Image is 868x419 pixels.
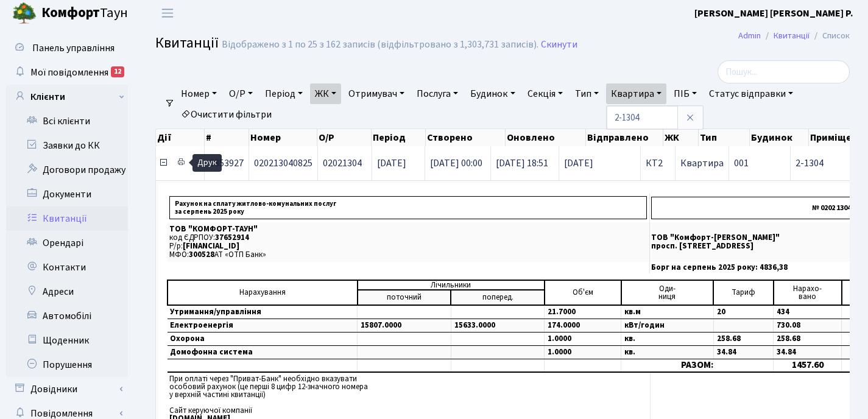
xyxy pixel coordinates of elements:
[176,104,277,125] a: Очистити фільтри
[358,319,451,333] td: 15807.0000
[323,157,362,170] span: 02021304
[111,66,124,77] div: 12
[192,154,222,172] div: Друк
[344,83,409,104] a: Отримувач
[260,83,308,104] a: Період
[738,29,761,42] a: Admin
[796,158,864,168] span: 2-1304
[205,129,249,146] th: #
[6,231,128,255] a: Орендарі
[176,83,222,104] a: Номер
[713,346,773,359] td: 34.84
[358,280,545,290] td: Лічильники
[6,328,128,353] a: Щоденник
[12,1,37,26] img: logo.png
[774,319,842,333] td: 730.08
[224,83,258,104] a: О/Р
[168,333,358,346] td: Охорона
[699,129,750,146] th: Тип
[430,157,482,170] span: [DATE] 00:00
[713,305,773,319] td: 20
[774,305,842,319] td: 434
[606,83,666,104] a: Квартира
[704,83,798,104] a: Статус відправки
[169,225,647,233] p: ТОВ "КОМФОРТ-ТАУН"
[310,83,341,104] a: ЖК
[169,234,647,242] p: код ЄДРПОУ:
[774,346,842,359] td: 34.84
[6,206,128,231] a: Квитанції
[32,41,115,55] span: Панель управління
[6,85,128,109] a: Клієнти
[720,23,868,49] nav: breadcrumb
[30,66,108,79] span: Мої повідомлення
[451,319,544,333] td: 15633.0000
[545,319,621,333] td: 174.0000
[669,83,702,104] a: ПІБ
[774,359,842,372] td: 1457.60
[412,83,463,104] a: Послуга
[222,39,538,51] div: Відображено з 1 по 25 з 162 записів (відфільтровано з 1,303,731 записів).
[586,129,664,146] th: Відправлено
[41,3,100,23] b: Комфорт
[6,36,128,60] a: Панель управління
[750,129,808,146] th: Будинок
[169,196,647,219] p: Рахунок на сплату житлово-комунальних послуг за серпень 2025 року
[545,346,621,359] td: 1.0000
[465,83,520,104] a: Будинок
[215,232,249,243] span: 37652914
[774,29,810,42] a: Квитанції
[426,129,506,146] th: Створено
[451,290,544,305] td: поперед.
[621,280,714,305] td: Оди- ниця
[6,182,128,206] a: Документи
[168,305,358,319] td: Утримання/управління
[6,304,128,328] a: Автомобілі
[621,333,714,346] td: кв.
[6,133,128,158] a: Заявки до КК
[41,3,128,24] span: Таун
[545,305,621,319] td: 21.7000
[718,60,850,83] input: Пошук...
[621,346,714,359] td: кв.
[694,6,853,21] a: [PERSON_NAME] [PERSON_NAME] Р.
[210,157,244,170] span: 3353927
[156,129,205,146] th: Дії
[358,290,451,305] td: поточний
[680,157,724,170] span: Квартира
[810,29,850,43] li: Список
[254,157,312,170] span: 020213040825
[621,305,714,319] td: кв.м
[152,3,183,23] button: Переключити навігацію
[6,280,128,304] a: Адреси
[496,157,548,170] span: [DATE] 18:51
[168,280,358,305] td: Нарахування
[6,60,128,85] a: Мої повідомлення12
[646,158,670,168] span: КТ2
[713,333,773,346] td: 258.68
[713,280,773,305] td: Тариф
[663,129,699,146] th: ЖК
[168,319,358,333] td: Електроенергія
[506,129,586,146] th: Оновлено
[564,158,635,168] span: [DATE]
[377,157,406,170] span: [DATE]
[545,280,621,305] td: Об'єм
[317,129,372,146] th: О/Р
[621,359,774,372] td: РАЗОМ:
[774,280,842,305] td: Нарахо- вано
[189,249,214,260] span: 300528
[183,241,239,252] span: [FINANCIAL_ID]
[694,7,853,20] b: [PERSON_NAME] [PERSON_NAME] Р.
[168,346,358,359] td: Домофонна система
[6,353,128,377] a: Порушення
[570,83,604,104] a: Тип
[734,157,749,170] span: 001
[541,39,577,51] a: Скинути
[372,129,426,146] th: Період
[6,158,128,182] a: Договори продажу
[621,319,714,333] td: кВт/годин
[6,377,128,401] a: Довідники
[249,129,317,146] th: Номер
[6,255,128,280] a: Контакти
